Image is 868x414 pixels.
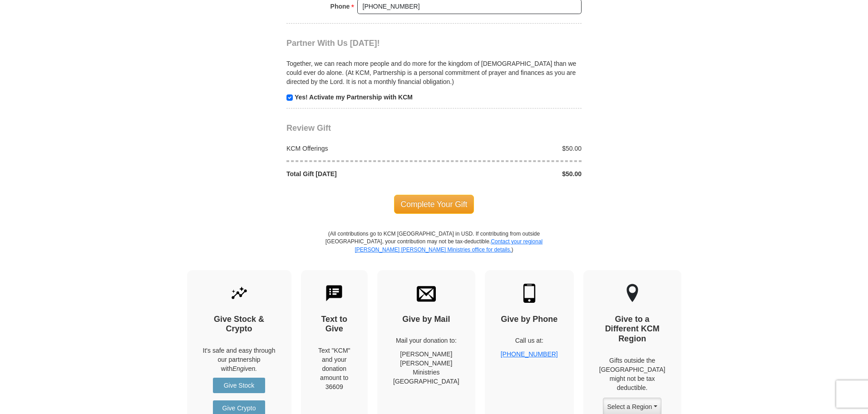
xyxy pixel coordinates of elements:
[393,315,459,325] h4: Give by Mail
[325,284,344,303] img: text-to-give.svg
[501,315,558,325] h4: Give by Phone
[203,346,276,373] p: It's safe and easy through our partnership with
[317,346,352,391] div: Text "KCM" and your donation amount to 36609
[501,350,558,358] a: [PHONE_NUMBER]
[295,94,413,101] strong: Yes! Activate my Partnership with KCM
[501,336,558,345] p: Call us at:
[599,356,666,392] p: Gifts outside the [GEOGRAPHIC_DATA] might not be tax deductible.
[317,315,352,334] h4: Text to Give
[626,284,639,303] img: other-region
[213,378,265,393] a: Give Stock
[230,284,249,303] img: give-by-stock.svg
[393,350,459,386] p: [PERSON_NAME] [PERSON_NAME] Ministries [GEOGRAPHIC_DATA]
[434,169,587,178] div: $50.00
[355,238,542,252] a: Contact your regional [PERSON_NAME] [PERSON_NAME] Ministries office for details.
[599,315,666,344] h4: Give to a Different KCM Region
[203,315,276,334] h4: Give Stock & Crypto
[520,284,539,303] img: mobile.svg
[325,230,543,270] p: (All contributions go to KCM [GEOGRAPHIC_DATA] in USD. If contributing from outside [GEOGRAPHIC_D...
[417,284,436,303] img: envelope.svg
[282,144,434,153] div: KCM Offerings
[286,39,380,48] span: Partner With Us [DATE]!
[394,195,474,214] span: Complete Your Gift
[232,365,257,372] i: Engiven.
[434,144,587,153] div: $50.00
[282,169,434,178] div: Total Gift [DATE]
[393,336,459,345] p: Mail your donation to:
[286,59,582,86] p: Together, we can reach more people and do more for the kingdom of [DEMOGRAPHIC_DATA] than we coul...
[286,123,331,133] span: Review Gift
